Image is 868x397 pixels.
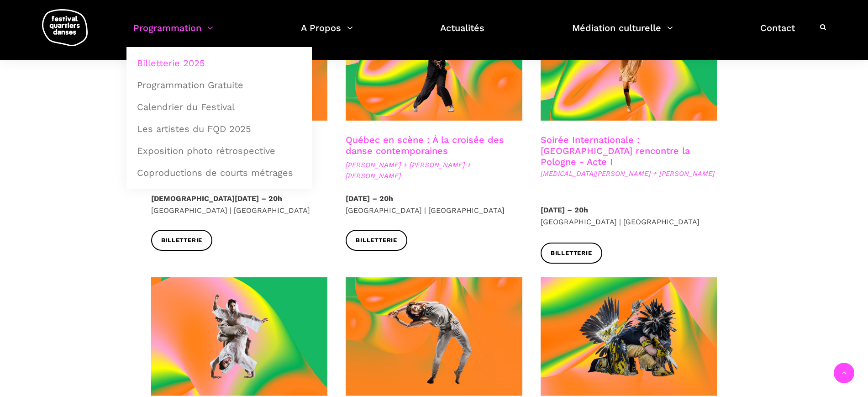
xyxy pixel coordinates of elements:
span: [PERSON_NAME] + [PERSON_NAME] + [PERSON_NAME] [346,159,522,181]
a: Les artistes du FQD 2025 [132,118,307,139]
a: Exposition photo rétrospective [132,140,307,161]
strong: [DEMOGRAPHIC_DATA][DATE] – 20h [151,194,282,203]
p: [GEOGRAPHIC_DATA] | [GEOGRAPHIC_DATA] [541,204,717,228]
img: logo-fqd-med [42,9,88,46]
a: Contact [760,20,795,47]
span: Billetterie [356,236,397,245]
a: A Propos [301,20,353,47]
strong: [DATE] – 20h [346,194,393,203]
strong: [DATE] – 20h [541,206,588,214]
a: Billetterie 2025 [132,53,307,74]
a: Médiation culturelle [572,20,673,47]
a: Billetterie [541,243,602,263]
a: Billetterie [151,230,213,250]
span: Billetterie [161,236,203,245]
a: Billetterie [346,230,407,250]
p: [GEOGRAPHIC_DATA] | [GEOGRAPHIC_DATA] [346,193,522,216]
a: Soirée Internationale : [GEOGRAPHIC_DATA] rencontre la Pologne - Acte I [541,134,690,167]
a: Actualités [440,20,484,47]
a: Calendrier du Festival [132,96,307,117]
a: Québec en scène : À la croisée des danse contemporaines [346,134,504,156]
a: Coproductions de courts métrages [132,162,307,183]
a: Programmation [133,20,213,47]
span: [MEDICAL_DATA][PERSON_NAME] + [PERSON_NAME] [541,168,717,179]
span: Billetterie [551,249,592,258]
a: Programmation Gratuite [132,74,307,95]
p: [GEOGRAPHIC_DATA] | [GEOGRAPHIC_DATA] [151,193,328,216]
